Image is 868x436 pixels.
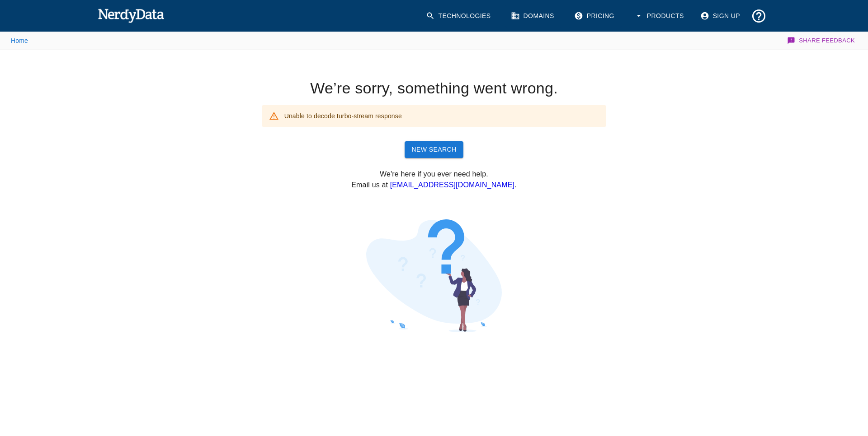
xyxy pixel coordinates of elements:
[786,32,857,50] button: Share Feedback
[284,108,402,124] div: Unable to decode turbo-stream response
[98,6,164,24] img: NerdyData.com
[405,141,464,158] a: New Search
[262,79,607,98] h4: We’re sorry, something went wrong.
[11,32,28,50] nav: breadcrumb
[629,5,691,28] button: Products
[262,169,607,190] p: We're here if you ever need help. Email us at .
[569,5,622,28] a: Pricing
[505,5,561,28] a: Domains
[695,5,747,28] a: Sign Up
[420,5,498,28] a: Technologies
[390,181,514,189] a: [EMAIL_ADDRESS][DOMAIN_NAME]
[11,37,28,44] a: Home
[747,5,770,28] button: Support and Documentation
